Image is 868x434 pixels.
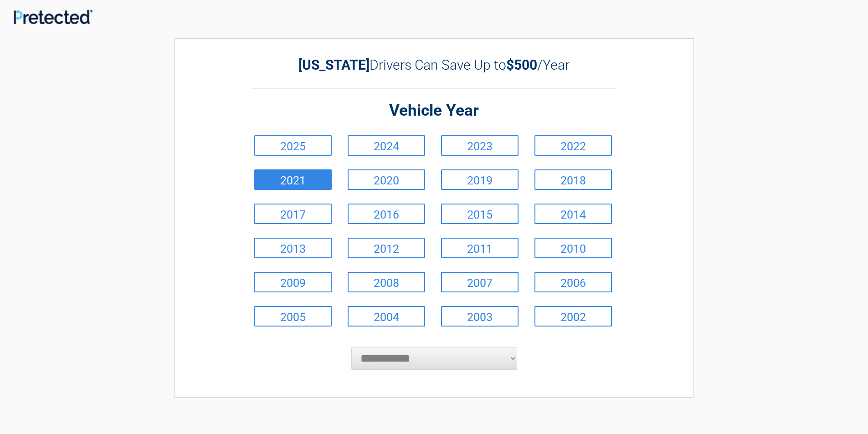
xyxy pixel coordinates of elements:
[348,238,425,258] a: 2012
[441,306,519,327] a: 2003
[348,169,425,190] a: 2020
[254,306,332,327] a: 2005
[254,272,332,292] a: 2009
[534,238,612,258] a: 2010
[298,57,370,73] b: [US_STATE]
[441,169,519,190] a: 2019
[14,10,92,24] img: Main Logo
[348,204,425,224] a: 2016
[254,204,332,224] a: 2017
[254,169,332,190] a: 2021
[506,57,537,73] b: $500
[534,169,612,190] a: 2018
[441,204,519,224] a: 2015
[252,100,616,122] h2: Vehicle Year
[441,135,519,156] a: 2023
[534,306,612,327] a: 2002
[348,272,425,292] a: 2008
[534,135,612,156] a: 2022
[534,204,612,224] a: 2014
[252,57,616,73] h2: Drivers Can Save Up to /Year
[348,135,425,156] a: 2024
[254,238,332,258] a: 2013
[254,135,332,156] a: 2025
[348,306,425,327] a: 2004
[441,272,519,292] a: 2007
[441,238,519,258] a: 2011
[534,272,612,292] a: 2006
